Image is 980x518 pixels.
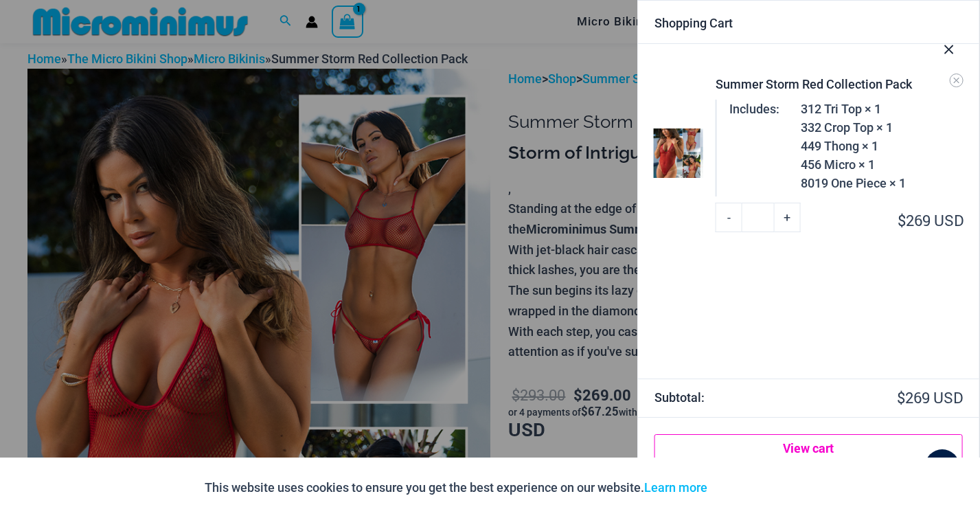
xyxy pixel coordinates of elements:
[742,203,774,232] input: Product quantity
[897,387,905,407] span: $
[919,12,979,80] button: Close Cart Drawer
[205,477,707,498] p: This website uses cookies to ensure you get the best experience on our website.
[774,203,800,232] a: +
[644,480,707,495] a: Learn more
[654,434,963,462] a: View cart
[801,100,906,192] p: 312 Tri Top × 1 332 Crop Top × 1 449 Thong × 1 456 Micro × 1 8019 One Piece × 1
[654,387,807,408] strong: Subtotal:
[898,210,906,230] span: $
[898,210,964,230] bdi: 269 USD
[716,75,964,93] a: Summer Storm Red Collection Pack
[654,17,963,30] div: Shopping Cart
[716,203,742,232] a: -
[718,471,776,504] button: Accept
[897,387,963,407] bdi: 269 USD
[950,74,964,87] a: Remove Summer Storm Red Collection Pack from cart
[654,128,703,178] img: Summer Storm Red Collection Pack F
[729,100,779,122] dt: Includes:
